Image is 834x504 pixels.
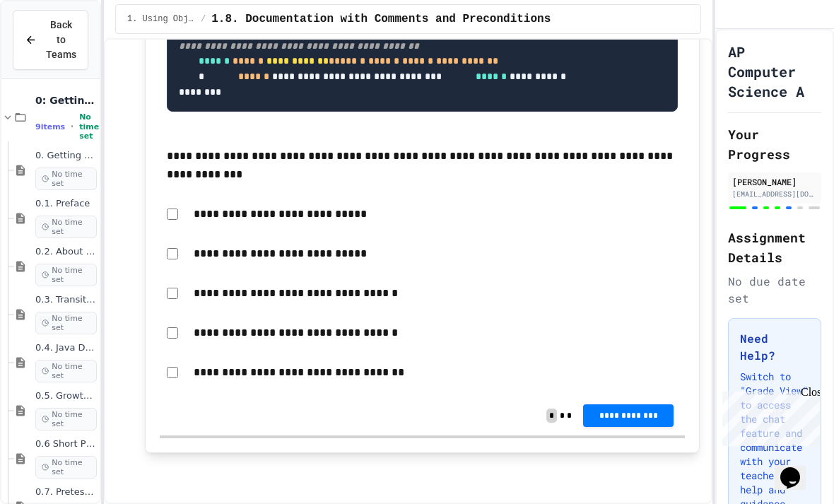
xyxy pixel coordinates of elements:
[35,360,97,382] span: No time set
[127,13,195,25] span: 1. Using Objects and Methods
[35,198,97,210] span: 0.1. Preface
[732,189,817,199] div: [EMAIL_ADDRESS][DOMAIN_NAME]
[728,273,821,307] div: No due date set
[35,216,97,238] span: No time set
[46,18,76,62] span: Back to Teams
[79,112,99,141] span: No time set
[728,228,821,267] h2: Assignment Details
[732,175,817,188] div: [PERSON_NAME]
[35,438,97,450] span: 0.6 Short PD Pretest
[211,11,551,28] span: 1.8. Documentation with Comments and Preconditions
[728,124,821,164] h2: Your Progress
[35,408,97,430] span: No time set
[35,312,97,334] span: No time set
[35,150,97,162] span: 0. Getting Started
[71,121,74,132] span: •
[728,42,821,101] h1: AP Computer Science A
[13,10,88,70] button: Back to Teams
[35,342,97,354] span: 0.4. Java Development Environments
[35,168,97,190] span: No time set
[35,390,97,402] span: 0.5. Growth Mindset and Pair Programming
[717,386,820,446] iframe: chat widget
[201,13,206,25] span: /
[740,330,809,364] h3: Need Help?
[35,264,97,286] span: No time set
[35,122,65,131] span: 9 items
[35,486,97,498] span: 0.7. Pretest for the AP CSA Exam
[35,294,97,306] span: 0.3. Transitioning from AP CSP to AP CSA
[775,447,820,490] iframe: chat widget
[35,456,97,479] span: No time set
[6,6,98,90] div: Chat with us now!Close
[35,94,97,107] span: 0: Getting Started
[35,246,97,258] span: 0.2. About the AP CSA Exam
